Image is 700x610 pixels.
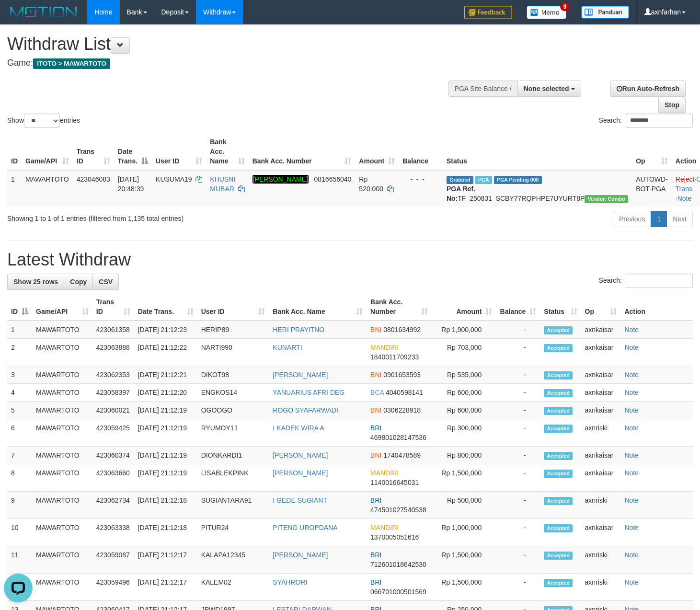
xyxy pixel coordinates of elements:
td: 423062353 [92,366,134,384]
a: Note [624,424,639,432]
span: BRI [370,551,381,559]
th: Amount: activate to sort column ascending [355,133,399,170]
td: MAWARTOTO [32,384,92,402]
td: axnkaisar [581,447,621,464]
img: panduan.png [581,6,629,19]
td: [DATE] 21:12:19 [134,402,197,419]
a: [PERSON_NAME] [273,551,328,559]
span: Marked by axnnatama [475,176,492,184]
td: MAWARTOTO [32,492,92,519]
td: MAWARTOTO [32,366,92,384]
span: BNI [370,371,381,379]
td: - [496,546,540,574]
td: MAWARTOTO [32,519,92,546]
a: Show 25 rows [7,274,64,290]
div: PGA Site Balance / [448,81,517,97]
td: MAWARTOTO [32,546,92,574]
th: Trans ID: activate to sort column ascending [73,133,114,170]
td: AUTOWD-BOT-PGA [632,170,672,207]
a: 1 [651,211,667,227]
h4: Game: [7,58,457,68]
a: Note [624,406,639,414]
a: Note [624,551,639,559]
td: 423059087 [92,546,134,574]
td: 11 [7,546,32,574]
span: Accepted [544,389,573,397]
td: MAWARTOTO [32,402,92,419]
a: Note [624,371,639,379]
td: Rp 1,900,000 [432,321,496,339]
td: 1 [7,321,32,339]
span: BNI [370,451,381,459]
td: KALEM02 [197,574,269,601]
td: 7 [7,447,32,464]
span: Copy 0901653593 to clipboard [383,371,421,379]
td: axnkaisar [581,384,621,402]
td: Rp 535,000 [432,366,496,384]
span: Show 25 rows [13,278,58,286]
td: axnkaisar [581,366,621,384]
td: PITUR24 [197,519,269,546]
td: KALAPA12345 [197,546,269,574]
span: Copy 0816656040 to clipboard [314,175,351,183]
td: 423063888 [92,339,134,366]
span: BNI [370,326,381,334]
a: PITENG UROPDANA [273,524,337,531]
td: - [496,464,540,492]
img: Feedback.jpg [464,6,512,19]
td: Rp 1,500,000 [432,546,496,574]
td: DIONKARDI1 [197,447,269,464]
td: Rp 1,500,000 [432,464,496,492]
th: Bank Acc. Number: activate to sort column ascending [367,293,432,321]
td: 423063338 [92,519,134,546]
td: 423059425 [92,419,134,447]
td: [DATE] 21:12:19 [134,419,197,447]
input: Search: [625,274,693,288]
span: Accepted [544,407,573,415]
span: BCA [370,389,384,396]
td: - [496,492,540,519]
span: 423046083 [77,175,110,183]
td: - [496,447,540,464]
span: CSV [99,278,113,286]
span: BRI [370,424,381,432]
a: Note [624,326,639,334]
td: MAWARTOTO [32,321,92,339]
td: - [496,419,540,447]
th: Op: activate to sort column ascending [632,133,672,170]
a: I GEDE SUGIANT [273,496,327,504]
a: Note [624,344,639,351]
a: Reject [676,175,695,183]
td: [DATE] 21:12:17 [134,546,197,574]
td: axnkaisar [581,402,621,419]
th: User ID: activate to sort column ascending [152,133,206,170]
td: MAWARTOTO [32,419,92,447]
th: Balance [399,133,443,170]
a: [PERSON_NAME] [273,371,328,379]
span: MANDIRI [370,524,399,531]
img: Button%20Memo.svg [527,6,567,19]
span: KUSUMA19 [156,175,192,183]
td: - [496,574,540,601]
td: [DATE] 21:12:21 [134,366,197,384]
span: Copy 1140016645031 to clipboard [370,479,419,486]
a: Copy [64,274,93,290]
span: Grabbed [447,176,473,184]
td: TF_250831_SCBY77RQPHPE7UYURT8P [443,170,632,207]
button: None selected [517,81,581,97]
span: None selected [524,85,569,92]
td: - [496,402,540,419]
th: Game/API: activate to sort column ascending [22,133,73,170]
span: [DATE] 20:48:39 [118,175,144,193]
input: Search: [625,114,693,128]
a: YANUARIUS AFRI DEG [273,389,344,396]
td: 423059496 [92,574,134,601]
span: BRI [370,578,381,586]
a: Previous [613,211,651,227]
td: [DATE] 21:12:23 [134,321,197,339]
span: Copy 1370005051616 to clipboard [370,533,419,541]
td: 423062734 [92,492,134,519]
label: Show entries [7,114,80,128]
td: axnriski [581,492,621,519]
td: [DATE] 21:12:20 [134,384,197,402]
